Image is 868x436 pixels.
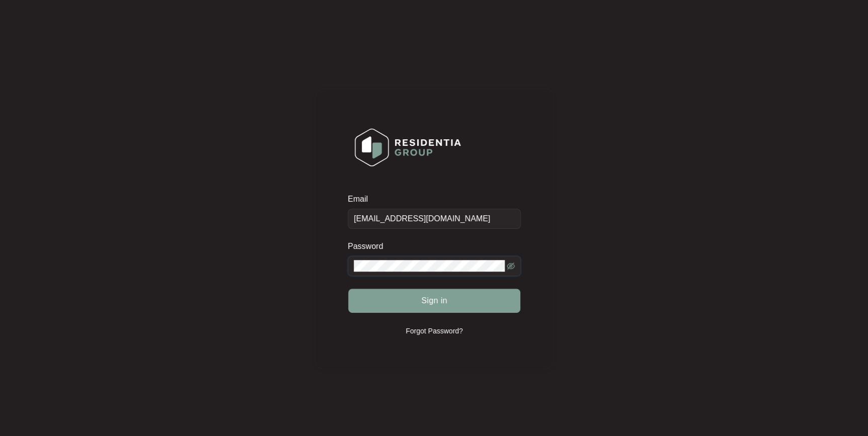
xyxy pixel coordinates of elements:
button: Sign in [348,289,520,313]
span: Sign in [421,295,447,307]
label: Email [348,194,375,204]
img: Login Logo [348,122,467,173]
label: Password [348,241,390,251]
span: eye-invisible [507,262,515,270]
input: Email [348,209,521,229]
p: Forgot Password? [406,326,463,336]
input: Password [354,260,505,272]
